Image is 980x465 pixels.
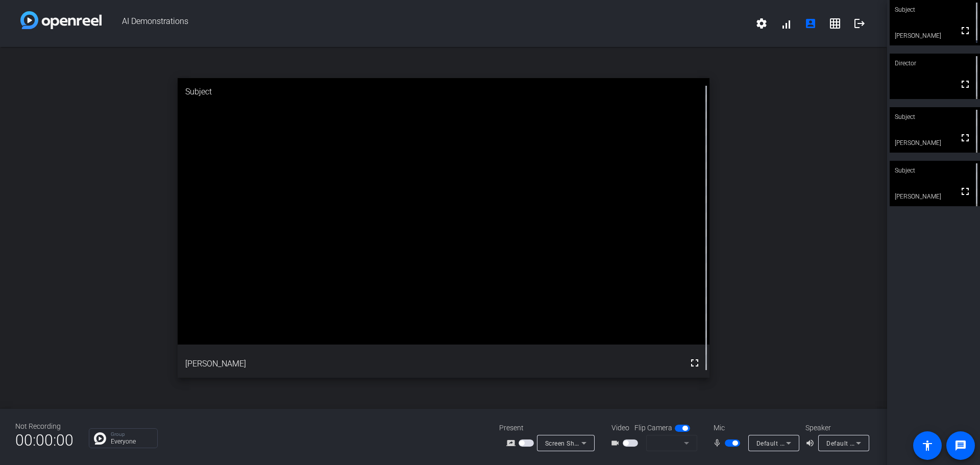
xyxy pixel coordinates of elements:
[959,78,971,90] mat-icon: fullscreen
[713,437,725,449] mat-icon: mic_none
[959,185,971,198] mat-icon: fullscreen
[634,423,672,433] span: Flip Camera
[805,423,867,433] div: Speaker
[959,132,971,144] mat-icon: fullscreen
[94,432,106,445] img: Chat Icon
[15,421,73,432] div: Not Recording
[921,439,934,452] mat-icon: accessibility
[102,11,749,36] span: AI Demonstrations
[959,25,971,37] mat-icon: fullscreen
[774,11,798,36] button: signal_cellular_alt
[111,432,152,437] p: Group
[853,17,866,30] mat-icon: logout
[756,439,900,447] span: Default - Microphone Array (2- Realtek(R) Audio)
[890,54,980,73] div: Director
[890,161,980,180] div: Subject
[545,439,590,447] span: Screen Sharing
[804,17,817,30] mat-icon: account_box
[826,439,957,447] span: Default - Headphones (OnePlus Buds Pro 2)
[610,437,623,449] mat-icon: videocam_outline
[15,428,73,453] span: 00:00:00
[20,11,102,29] img: white-gradient.svg
[755,17,768,30] mat-icon: settings
[954,439,967,452] mat-icon: message
[178,78,710,106] div: Subject
[611,423,629,433] span: Video
[703,423,805,433] div: Mic
[506,437,519,449] mat-icon: screen_share_outline
[890,107,980,127] div: Subject
[689,357,701,369] mat-icon: fullscreen
[829,17,841,30] mat-icon: grid_on
[499,423,601,433] div: Present
[111,438,152,445] p: Everyone
[805,437,818,449] mat-icon: volume_up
